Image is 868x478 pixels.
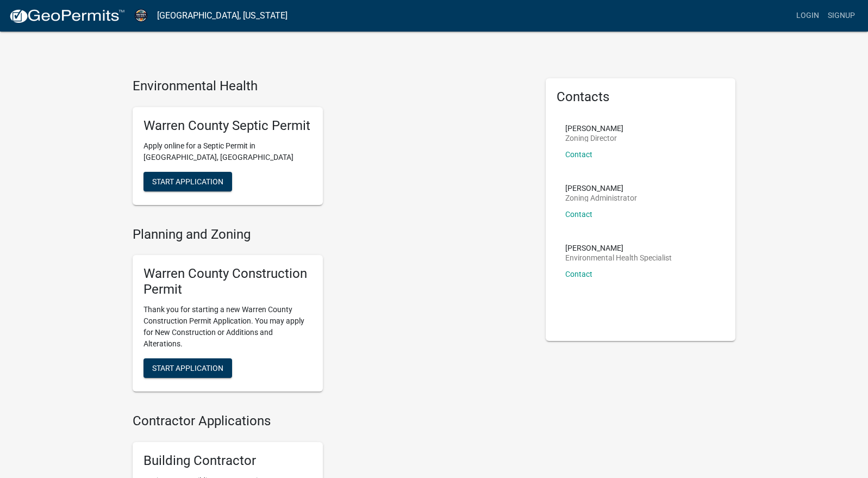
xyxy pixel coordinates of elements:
h5: Contacts [557,89,725,105]
h4: Planning and Zoning [133,227,529,243]
p: [PERSON_NAME] [565,244,672,252]
p: Environmental Health Specialist [565,254,672,262]
h5: Warren County Construction Permit [143,266,312,297]
p: Zoning Director [565,134,623,142]
h4: Contractor Applications [133,413,529,429]
a: Contact [565,150,592,159]
p: Zoning Administrator [565,194,637,202]
h4: Environmental Health [133,78,529,94]
a: Contact [565,210,592,219]
a: Signup [823,5,859,26]
h5: Building Contractor [143,453,312,469]
span: Start Application [152,363,223,372]
button: Start Application [143,358,232,378]
p: Apply online for a Septic Permit in [GEOGRAPHIC_DATA], [GEOGRAPHIC_DATA] [143,140,312,163]
img: Warren County, Iowa [134,8,148,23]
p: [PERSON_NAME] [565,184,637,192]
span: Start Application [152,177,223,185]
h5: Warren County Septic Permit [143,118,312,134]
p: [PERSON_NAME] [565,125,623,132]
a: Contact [565,270,592,278]
button: Start Application [143,172,232,191]
p: Thank you for starting a new Warren County Construction Permit Application. You may apply for New... [143,304,312,350]
a: [GEOGRAPHIC_DATA], [US_STATE] [157,7,288,25]
a: Login [792,5,823,26]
